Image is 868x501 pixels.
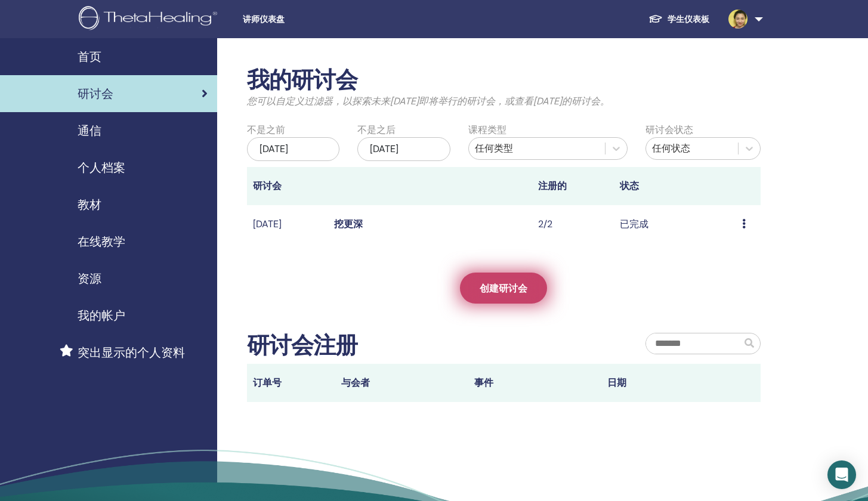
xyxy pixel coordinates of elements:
h2: 我的研讨会 [247,67,761,94]
th: 状态 [614,167,736,205]
span: 创建研讨会 [480,282,527,295]
td: [DATE] [247,205,329,244]
div: [DATE] [357,137,450,161]
span: 研讨会 [78,85,113,103]
td: 2/2 [532,205,614,244]
span: 讲师仪表盘 [243,13,422,26]
span: 突出显示的个人资料 [78,344,185,361]
a: 挖更深 [334,218,363,230]
span: 个人档案 [78,159,125,177]
span: 通信 [78,122,101,140]
img: default.jpg [728,10,747,29]
span: 教材 [78,196,101,214]
th: 与会者 [335,364,468,402]
label: 课程类型 [468,123,506,137]
div: 任何状态 [652,141,732,156]
label: 不是之前 [247,123,285,137]
label: 不是之后 [357,123,396,137]
a: 学生仪表板 [639,8,719,30]
th: 订单号 [247,364,335,402]
span: 我的帐户 [78,307,125,324]
th: 研讨会 [247,167,329,205]
td: 已完成 [614,205,736,244]
th: 事件 [468,364,601,402]
div: [DATE] [247,137,340,161]
span: 首页 [78,48,101,66]
th: 日期 [601,364,734,402]
label: 研讨会状态 [645,123,693,137]
span: 资源 [78,270,101,287]
th: 注册的 [532,167,614,205]
h2: 研讨会注册 [247,332,357,360]
div: 打开对讲信使 [827,460,856,489]
div: 任何类型 [475,141,599,156]
span: 在线教学 [78,233,125,250]
img: logo.png [79,6,221,33]
p: 您可以自定义过滤器，以探索未来[DATE]即将举行的研讨会，或查看[DATE]的研讨会。 [247,94,761,109]
a: 创建研讨会 [460,273,547,304]
img: graduation-cap-white.svg [648,14,663,24]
